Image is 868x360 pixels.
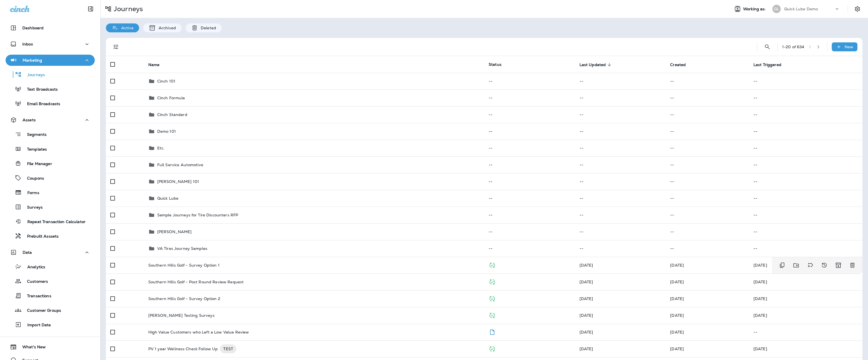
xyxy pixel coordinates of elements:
[6,69,95,80] button: Journeys
[21,234,59,239] p: Prebuilt Asssets
[6,319,95,330] button: Import Data
[484,223,575,240] td: --
[489,62,501,67] span: Status
[580,62,606,67] span: Last Updated
[489,262,496,267] span: Published
[580,279,593,284] span: Mike Dame
[753,62,789,67] span: Last Triggered
[156,26,176,30] p: Archived
[749,340,862,357] td: [DATE]
[575,156,666,173] td: --
[22,73,45,78] p: Journeys
[580,62,613,67] span: Last Updated
[666,73,749,90] td: --
[784,7,818,11] p: Quick Lube Demo
[22,26,43,30] p: Dashboard
[580,263,593,268] span: Mike Dame
[749,240,862,257] td: --
[157,146,165,150] p: Etc.
[21,205,43,210] p: Surveys
[580,330,593,335] span: Gabe Davis
[6,275,95,287] button: Customers
[670,263,684,268] span: Mike Dame
[6,172,95,184] button: Coupons
[743,7,767,11] span: Working as:
[749,290,862,307] td: [DATE]
[575,106,666,123] td: --
[22,219,86,225] p: Repeat Transaction Calculator
[749,173,862,190] td: --
[749,90,862,106] td: --
[666,173,749,190] td: --
[575,123,666,140] td: --
[484,123,575,140] td: --
[21,279,48,284] p: Customers
[580,296,593,301] span: Mike Dame
[157,213,238,217] p: Sample Journeys for Tire Discounters RFP
[484,90,575,106] td: --
[157,179,199,184] p: [PERSON_NAME] 101
[749,106,862,123] td: --
[666,90,749,106] td: --
[6,38,95,50] button: Inbox
[111,5,143,13] p: Journeys
[148,344,218,353] p: PV 1 year Wellness Check Follow Up
[575,223,666,240] td: --
[198,26,216,30] p: Deleted
[762,41,773,52] button: Search Journeys
[6,187,95,198] button: Forms
[148,296,220,301] p: Southern Hills Golf - Survey Option 2
[157,112,187,117] p: Cinch Standard
[575,173,666,190] td: --
[22,190,39,196] p: Forms
[749,257,825,274] td: [DATE]
[575,207,666,223] td: --
[852,4,862,14] button: Settings
[21,132,47,138] p: Segments
[670,296,684,301] span: Mike Dame
[22,323,51,328] p: Import Data
[575,190,666,207] td: --
[220,344,236,353] div: TEST
[6,230,95,242] button: Prebuilt Asssets
[484,140,575,156] td: --
[6,247,95,258] button: Data
[749,140,862,156] td: --
[833,260,844,271] button: Archive
[805,260,816,271] button: Add tags
[6,128,95,140] button: Segments
[6,22,95,33] button: Dashboard
[6,83,95,95] button: Text Broadcasts
[148,263,220,267] p: Southern Hills Golf - Survey Option 1
[819,260,830,271] button: View Changelog
[845,45,853,49] p: New
[484,173,575,190] td: --
[6,290,95,301] button: Transactions
[749,123,862,140] td: --
[777,260,788,271] button: Duplicate
[22,265,45,270] p: Analytics
[157,229,192,234] p: [PERSON_NAME]
[666,223,749,240] td: --
[749,156,862,173] td: --
[749,73,862,90] td: --
[782,45,804,49] div: 1 - 20 of 634
[489,312,496,317] span: Published
[6,114,95,125] button: Assets
[666,106,749,123] td: --
[575,140,666,156] td: --
[21,102,60,107] p: Email Broadcasts
[157,79,175,83] p: Cinch 101
[749,274,862,290] td: [DATE]
[666,140,749,156] td: --
[157,196,178,200] p: Quick Lube
[157,96,185,100] p: Cinch Formula
[220,346,236,352] span: TEST
[666,156,749,173] td: --
[575,90,666,106] td: --
[847,260,858,271] button: Delete
[484,156,575,173] td: --
[21,308,61,313] p: Customer Groups
[575,240,666,257] td: --
[6,304,95,316] button: Customer Groups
